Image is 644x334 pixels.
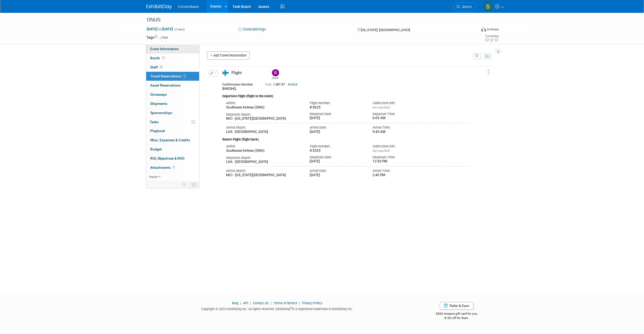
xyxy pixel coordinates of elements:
span: Attachments [150,165,176,170]
a: Booth [146,54,199,63]
i: Flight [222,70,229,76]
img: ExhibitDay [146,4,172,9]
span: | [269,301,273,305]
div: 9:45 AM [373,130,428,134]
div: Departure Time: [373,112,428,116]
div: $500 Amazon gift card for you, [416,308,498,320]
a: Misc. Expenses & Credits [146,136,199,145]
div: Cabin/Seat Info: [373,101,428,105]
a: Travel Reservations1 [146,72,199,81]
td: Personalize Event Tab Strip [180,181,189,188]
i: Filter by Traveler [475,55,479,58]
a: Tasks [146,118,199,127]
span: [DATE] [DATE] [146,27,173,31]
a: Giveaways [146,90,199,99]
div: Airline: [226,101,302,105]
span: Budget [150,147,162,151]
div: Departure Airport: [226,112,302,117]
a: Privacy Policy [302,301,322,305]
a: Playbook [146,127,199,135]
div: [DATE] [310,159,365,164]
span: Flight [231,71,242,75]
div: # 3533 [310,149,365,153]
a: Search [453,2,477,11]
span: Booth not reserved yet [161,56,166,60]
span: Cost: $ [265,83,275,86]
span: Staff [150,65,163,69]
a: API [243,301,248,305]
span: Asset Reservations [150,83,181,87]
a: Add Travel Reservation [207,51,250,60]
span: Giveaways [150,92,167,96]
a: more [146,172,199,181]
a: Edit [160,36,168,39]
span: Booth [150,56,166,60]
span: [US_STATE], [GEOGRAPHIC_DATA] [361,28,410,32]
button: Considering [236,27,268,32]
img: Shivani York [483,2,493,11]
span: Sponsorships [150,111,172,115]
div: Departure Time: [373,155,428,160]
span: Search [460,5,472,9]
div: Event Rating [485,35,499,37]
span: | [239,301,242,305]
div: LGA - [GEOGRAPHIC_DATA] [226,160,302,164]
div: Copyright © 2025 ExhibitDay, Inc. All rights reserved. ExhibitDay is a registered trademark of Ex... [146,305,408,311]
a: Contact Us [253,301,269,305]
div: Airline: [226,144,302,149]
a: Budget [146,145,199,154]
div: Southwest Airlines (SWA) [226,105,302,110]
div: Departure Date: [310,155,365,160]
div: Return Flight (flight back) [222,134,470,142]
div: 2:40 PM [373,173,428,177]
div: 6:05 AM [373,116,428,120]
div: # 3625 [310,105,365,110]
a: ROI, Objectives & ROO [146,154,199,163]
div: Departure Flight (flight to the event) [222,91,470,99]
span: Not specified [373,106,390,109]
div: Departure Date: [310,112,365,116]
a: Asset Reservations [146,81,199,90]
div: ONUG [145,15,469,24]
a: Staff3 [146,63,199,72]
div: [DATE] [310,130,365,134]
span: more [149,175,157,179]
a: Invoice [288,83,298,86]
div: Arrival Time: [373,125,428,130]
span: | [249,301,252,305]
div: Arrival Airport: [226,169,302,173]
a: Sponsorships [146,108,199,117]
a: Attachments1 [146,163,199,172]
div: Departure Airport: [226,156,302,160]
span: ROI, Objectives & ROO [150,156,184,160]
div: Arrival Time: [373,169,428,173]
span: 1 [172,165,176,169]
div: [DATE] [310,116,365,120]
span: | [298,301,302,305]
a: Shipments [146,99,199,108]
div: MCI - [US_STATE][GEOGRAPHIC_DATA] [226,117,302,121]
a: Refer & Earn [440,302,473,310]
td: Toggle Event Tabs [189,181,199,188]
sup: ® [290,307,292,309]
div: Event Format [447,26,499,34]
div: MCI - [US_STATE][GEOGRAPHIC_DATA] [226,173,302,177]
div: $150 off for them. [416,316,498,320]
div: LGA - [GEOGRAPHIC_DATA] [226,130,302,134]
span: BHESHQ [222,87,236,91]
div: Confirmation Number: [222,81,257,87]
span: Event Information [150,47,179,51]
a: Event Information [146,45,199,53]
div: In-Person [487,27,499,31]
div: [DATE] [310,173,365,177]
div: Brian Duffner [272,76,278,79]
span: 1 [183,74,186,78]
td: Tags [146,35,168,40]
span: Not specified [373,149,390,152]
div: Southwest Airlines (SWA) [226,149,302,153]
span: Travel Reservations [150,74,186,78]
img: Brian Duffner [272,69,279,76]
a: Blog [232,301,238,305]
i: Click and drag to move item [487,69,490,75]
img: Format-Inperson.png [481,27,486,31]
